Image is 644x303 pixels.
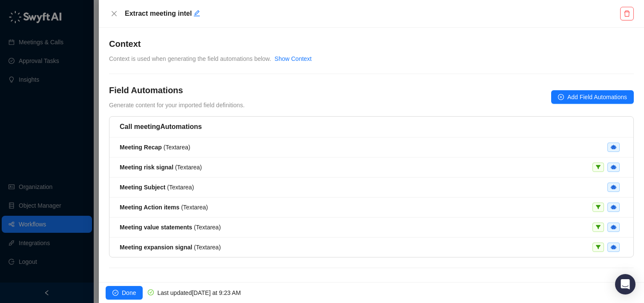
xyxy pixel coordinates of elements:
strong: Meeting Recap [120,144,162,151]
span: plus-circle [558,94,564,100]
strong: Meeting value statements [120,224,192,231]
button: Close [109,9,119,19]
span: ( Textarea ) [120,184,194,191]
strong: Meeting risk signal [120,164,173,171]
div: Open Intercom Messenger [615,274,635,294]
span: check-circle [112,290,118,296]
span: ( Textarea ) [120,224,221,231]
h5: Extract meeting intel [125,9,618,19]
span: ( Textarea ) [120,144,190,151]
span: Last updated [DATE] at 9:23 AM [157,289,241,296]
h4: Field Automations [109,84,244,96]
strong: Meeting Action items [120,204,179,211]
button: Edit [193,9,200,19]
span: ( Textarea ) [120,164,202,171]
strong: Meeting expansion signal [120,244,192,251]
span: Done [122,288,136,297]
span: Context is used when generating the field automations below. [109,55,271,62]
a: Show Context [275,55,312,62]
h4: Context [109,38,634,50]
span: check-circle [148,289,154,295]
span: edit [193,10,200,17]
span: delete [624,10,630,17]
span: Generate content for your imported field definitions. [109,102,244,109]
strong: Meeting Subject [120,184,165,191]
h5: Call meeting Automations [120,122,623,132]
span: ( Textarea ) [120,204,208,211]
span: close [111,10,118,17]
button: Add Field Automations [551,90,634,104]
span: Add Field Automations [567,92,627,102]
button: Done [106,286,143,300]
span: ( Textarea ) [120,244,221,251]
